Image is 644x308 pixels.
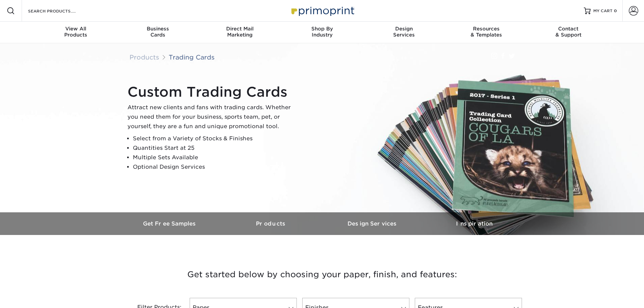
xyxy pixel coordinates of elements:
[527,22,610,43] a: Contact& Support
[363,26,445,38] div: Services
[527,26,610,38] div: & Support
[527,26,610,32] span: Contact
[35,26,117,38] div: Products
[127,103,296,131] p: Attract new clients and fans with trading cards. Whether you need them for your business, sports ...
[127,84,296,100] h1: Custom Trading Cards
[424,220,525,227] h3: Inspiration
[117,22,199,43] a: BusinessCards
[133,143,296,153] li: Quantities Start at 25
[221,212,322,235] a: Products
[119,220,221,227] h3: Get Free Samples
[593,8,613,14] span: MY CART
[35,26,117,32] span: View All
[133,162,296,172] li: Optional Design Services
[117,26,199,38] div: Cards
[199,22,281,43] a: Direct MailMarketing
[133,153,296,162] li: Multiple Sets Available
[119,212,221,235] a: Get Free Samples
[322,212,424,235] a: Design Services
[445,22,527,43] a: Resources& Templates
[35,22,117,43] a: View AllProducts
[363,22,445,43] a: DesignServices
[169,53,215,61] a: Trading Cards
[614,8,617,13] span: 0
[288,3,356,18] img: Primoprint
[199,26,281,38] div: Marketing
[281,26,363,38] div: Industry
[117,26,199,32] span: Business
[322,220,424,227] h3: Design Services
[445,26,527,32] span: Resources
[281,22,363,43] a: Shop ByIndustry
[199,26,281,32] span: Direct Mail
[445,26,527,38] div: & Templates
[363,26,445,32] span: Design
[124,259,520,290] h3: Get started below by choosing your paper, finish, and features:
[129,53,159,61] a: Products
[281,26,363,32] span: Shop By
[221,220,322,227] h3: Products
[424,212,525,235] a: Inspiration
[133,134,296,143] li: Select from a Variety of Stocks & Finishes
[27,7,93,15] input: SEARCH PRODUCTS.....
